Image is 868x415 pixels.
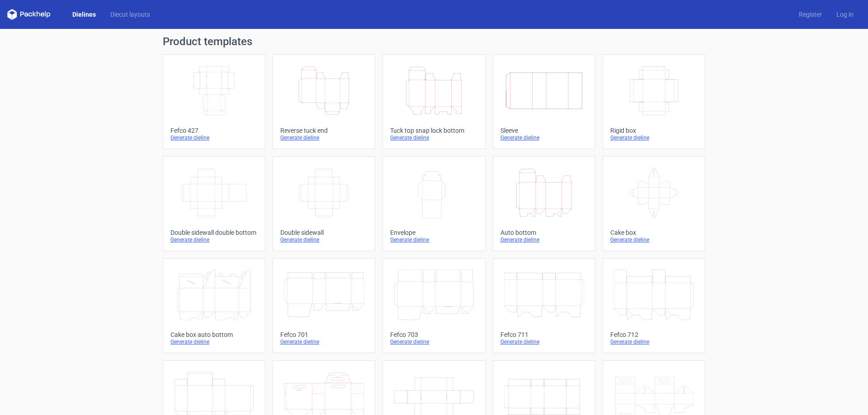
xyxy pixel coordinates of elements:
[103,10,157,19] a: Diecut layouts
[280,338,368,345] div: Generate dieline
[280,127,368,134] div: Reverse tuck end
[163,36,705,47] h1: Product templates
[603,156,705,251] a: Cake boxGenerate dieline
[500,229,588,236] div: Auto bottom
[500,127,588,134] div: Sleeve
[170,229,258,236] div: Double sidewall double bottom
[163,156,265,251] a: Double sidewall double bottomGenerate dieline
[603,54,705,149] a: Rigid boxGenerate dieline
[163,54,265,149] a: Fefco 427Generate dieline
[603,258,705,353] a: Fefco 712Generate dieline
[610,134,698,141] div: Generate dieline
[610,236,698,243] div: Generate dieline
[280,236,368,243] div: Generate dieline
[280,134,368,141] div: Generate dieline
[382,258,485,353] a: Fefco 703Generate dieline
[390,229,477,236] div: Envelope
[610,229,698,236] div: Cake box
[163,258,265,353] a: Cake box auto bottomGenerate dieline
[382,54,485,149] a: Tuck top snap lock bottomGenerate dieline
[390,127,477,134] div: Tuck top snap lock bottom
[280,229,368,236] div: Double sidewall
[170,338,258,345] div: Generate dieline
[390,338,477,345] div: Generate dieline
[493,258,595,353] a: Fefco 711Generate dieline
[493,54,595,149] a: SleeveGenerate dieline
[273,54,375,149] a: Reverse tuck endGenerate dieline
[170,236,258,243] div: Generate dieline
[65,10,103,19] a: Dielines
[170,134,258,141] div: Generate dieline
[280,331,368,338] div: Fefco 701
[610,127,698,134] div: Rigid box
[493,156,595,251] a: Auto bottomGenerate dieline
[273,156,375,251] a: Double sidewallGenerate dieline
[273,258,375,353] a: Fefco 701Generate dieline
[390,331,477,338] div: Fefco 703
[170,331,258,338] div: Cake box auto bottom
[382,156,485,251] a: EnvelopeGenerate dieline
[170,127,258,134] div: Fefco 427
[390,134,477,141] div: Generate dieline
[792,10,829,19] a: Register
[829,10,861,19] a: Log in
[390,236,477,243] div: Generate dieline
[610,331,698,338] div: Fefco 712
[500,134,588,141] div: Generate dieline
[610,338,698,345] div: Generate dieline
[500,338,588,345] div: Generate dieline
[500,331,588,338] div: Fefco 711
[500,236,588,243] div: Generate dieline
